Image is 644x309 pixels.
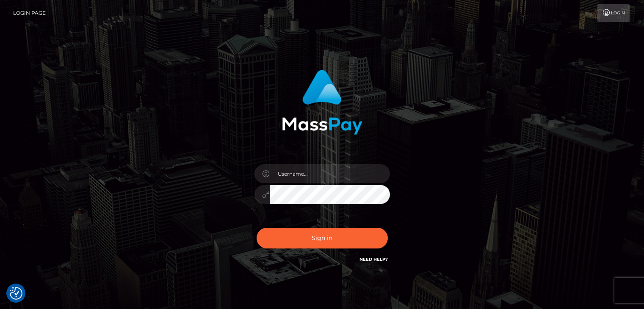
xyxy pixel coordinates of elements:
input: Username... [270,164,390,183]
a: Login Page [13,4,46,22]
a: Need Help? [359,257,388,262]
button: Consent Preferences [10,287,22,300]
img: Revisit consent button [10,287,22,300]
a: Login [597,4,630,22]
button: Sign in [257,228,388,248]
img: MassPay Login [282,70,362,135]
